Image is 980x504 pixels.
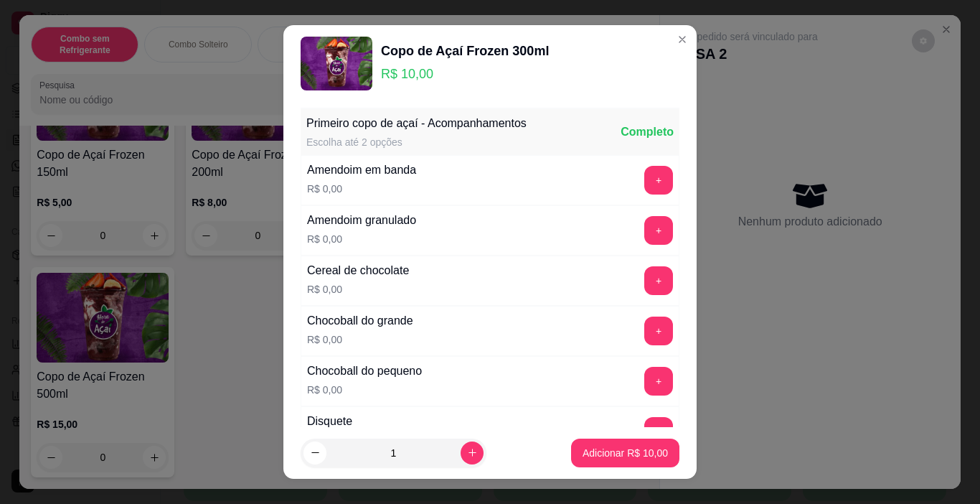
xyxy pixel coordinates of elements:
div: Primeiro copo de açaí - Acompanhamentos [306,115,527,132]
div: Cereal de chocolate [307,262,409,279]
p: R$ 0,00 [307,232,416,246]
button: add [644,216,673,245]
div: Amendoim granulado [307,212,416,229]
button: add [644,367,673,396]
p: R$ 0,00 [307,182,416,196]
button: Close [671,28,694,51]
div: Chocoball do pequeno [307,363,422,380]
button: add [644,317,673,345]
div: Amendoim em banda [307,162,416,179]
p: Adicionar R$ 10,00 [583,446,668,460]
button: decrease-product-quantity [303,442,326,465]
button: increase-product-quantity [461,442,484,465]
div: Copo de Açaí Frozen 300ml [381,41,549,61]
p: R$ 0,00 [307,332,413,347]
p: R$ 10,00 [381,64,549,84]
button: add [644,417,673,446]
div: Disquete [307,413,352,430]
p: R$ 0,00 [307,383,422,397]
button: add [644,166,673,195]
button: add [644,266,673,295]
div: Chocoball do grande [307,312,413,330]
p: R$ 0,00 [307,282,409,297]
img: product-image [301,37,372,90]
div: Escolha até 2 opções [306,135,527,149]
div: Completo [621,123,674,141]
button: Adicionar R$ 10,00 [571,439,679,467]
